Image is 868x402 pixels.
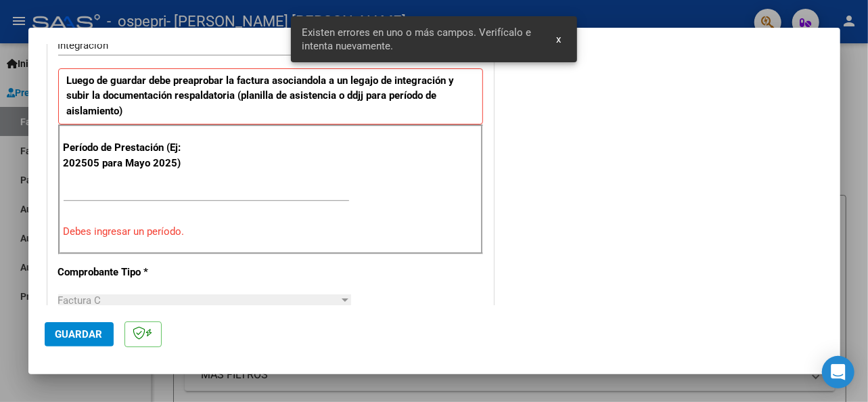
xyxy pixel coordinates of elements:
p: Período de Prestación (Ej: 202505 para Mayo 2025) [64,140,188,171]
span: Existen errores en uno o más campos. Verifícalo e intenta nuevamente. [302,26,540,53]
button: x [545,27,572,51]
span: Guardar [55,328,103,340]
p: Comprobante Tipo * [58,265,185,280]
span: x [556,33,561,45]
strong: Luego de guardar debe preaprobar la factura asociandola a un legajo de integración y subir la doc... [67,74,455,117]
div: Open Intercom Messenger [822,356,854,388]
span: Factura C [58,294,101,307]
p: Debes ingresar un período. [64,224,478,240]
button: Guardar [45,322,114,347]
span: Integración [58,39,109,51]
